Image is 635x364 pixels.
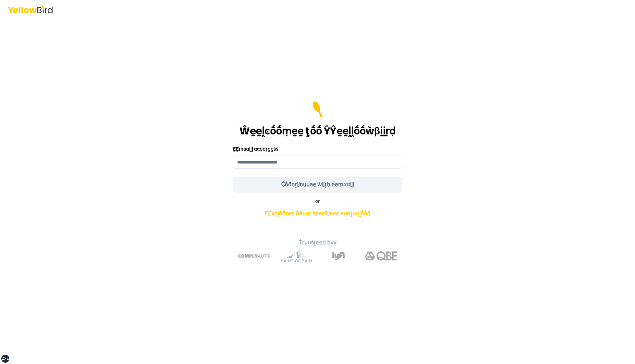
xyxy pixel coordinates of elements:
p: Ṫṛṵṵṡţḛḛḍ ḅẏẏ [201,239,434,247]
span: or [315,198,320,204]
a: ḚḚẋṗḽṓṓṛḛḛ ṓṓṵṵṛ ṡḛḛṛṽḭḭͼḛḛ ͼααţααḽṓṓḡ [201,207,434,220]
label: ḚḚṃααḭḭḽ ααḍḍṛḛḛṡṡ [233,146,278,152]
h1: Ŵḛḛḽͼṓṓṃḛḛ ţṓṓ ŶŶḛḛḽḽṓṓẁβḭḭṛḍ [239,125,396,137]
div: 2xl [2,356,9,361]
